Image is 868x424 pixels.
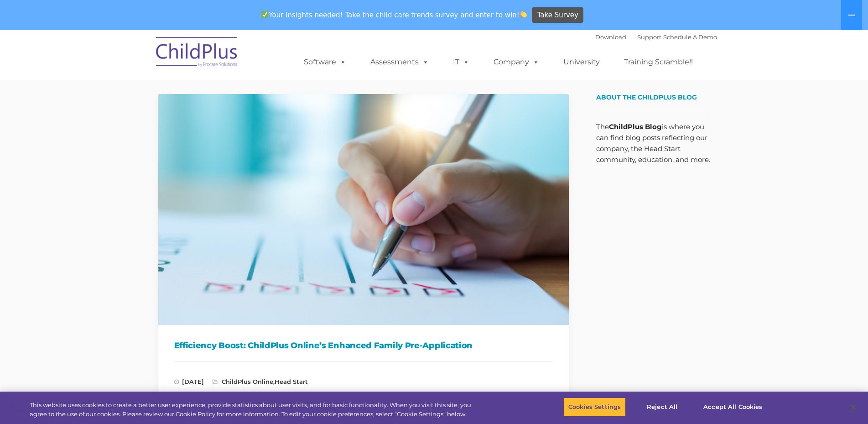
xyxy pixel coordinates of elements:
[563,398,626,417] button: Cookies Settings
[261,11,268,18] img: ✅
[213,378,308,385] span: ,
[444,53,478,71] a: IT
[30,401,478,419] div: This website uses cookies to create a better user experience, provide statistics about user visit...
[596,121,710,165] p: The is where you can find blog posts reflecting our company, the Head Start community, education,...
[275,378,308,385] a: Head Start
[634,398,691,417] button: Reject All
[222,378,273,385] a: ChildPlus Online
[295,53,355,71] a: Software
[698,398,767,417] button: Accept All Cookies
[361,53,438,71] a: Assessments
[537,7,578,23] span: Take Survey
[532,7,583,23] a: Take Survey
[843,397,863,417] button: Close
[663,33,717,41] a: Schedule A Demo
[615,53,702,71] a: Training Scramble!!
[174,378,204,385] span: [DATE]
[158,94,569,325] img: Efficiency Boost: ChildPlus Online's Enhanced Family Pre-Application Process - Streamlining Appli...
[258,6,531,24] span: Your insights needed! Take the child care trends survey and enter to win!
[637,33,661,41] a: Support
[609,122,662,131] strong: ChildPlus Blog
[520,11,527,18] img: 👏
[596,93,697,101] span: About the ChildPlus Blog
[174,339,553,352] h1: Efficiency Boost: ChildPlus Online’s Enhanced Family Pre-Application
[595,33,717,41] font: |
[484,53,548,71] a: Company
[554,53,609,71] a: University
[151,31,243,76] img: ChildPlus by Procare Solutions
[595,33,626,41] a: Download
